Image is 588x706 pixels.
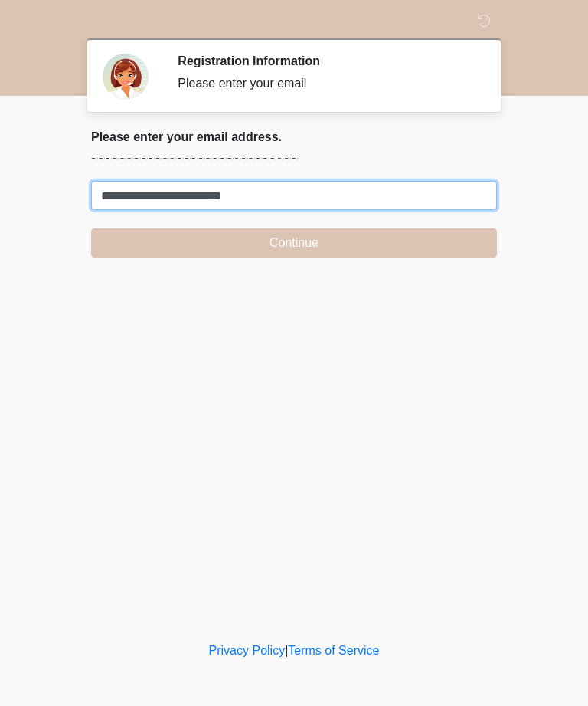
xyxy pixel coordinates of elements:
img: Agent Avatar [103,54,149,100]
a: Privacy Policy [209,644,286,657]
button: Continue [91,228,497,258]
h2: Please enter your email address. [91,130,497,144]
a: | [285,644,288,657]
img: Sm Skin La Laser Logo [76,11,96,31]
a: Terms of Service [288,644,379,657]
h2: Registration Information [178,54,474,68]
p: ~~~~~~~~~~~~~~~~~~~~~~~~~~~~~ [91,150,497,169]
div: Please enter your email [178,74,474,93]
